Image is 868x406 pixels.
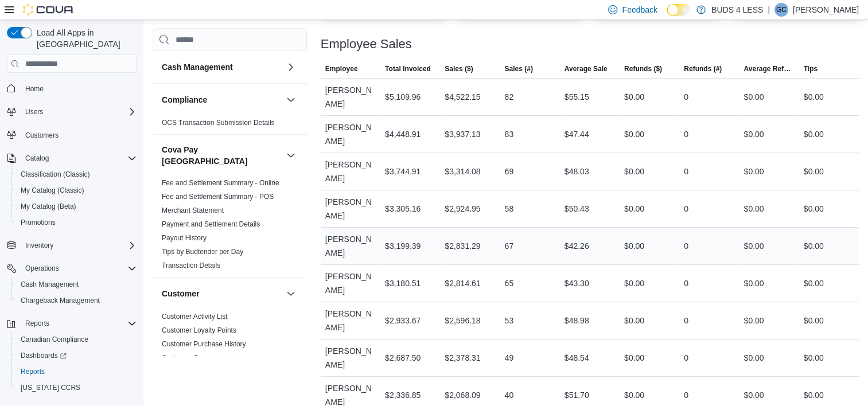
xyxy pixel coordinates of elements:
[385,239,421,253] div: $3,199.39
[11,348,141,364] a: Dashboards
[385,388,421,402] div: $2,336.85
[21,128,137,142] span: Customers
[162,193,274,201] a: Fee and Settlement Summary - POS
[744,202,764,216] div: $0.00
[162,234,207,243] span: Payout History
[565,351,589,365] div: $48.54
[16,278,137,291] span: Cash Management
[321,116,380,153] div: [PERSON_NAME]
[16,333,93,346] a: Canadian Compliance
[804,90,824,104] div: $0.00
[624,64,662,73] span: Refunds ($)
[21,128,63,142] a: Customers
[684,276,688,290] div: 0
[11,166,141,182] button: Classification (Classic)
[385,90,421,104] div: $5,109.96
[565,239,589,253] div: $42.26
[21,296,100,305] span: Chargeback Management
[162,119,275,127] a: OCS Transaction Submission Details
[624,165,644,178] div: $0.00
[624,90,644,104] div: $0.00
[21,351,67,360] span: Dashboards
[21,383,80,392] span: [US_STATE] CCRS
[624,276,644,290] div: $0.00
[565,314,589,327] div: $48.98
[804,276,824,290] div: $0.00
[284,149,298,163] button: Cova Pay [GEOGRAPHIC_DATA]
[162,248,243,257] span: Tips by Budtender per Day
[162,354,214,362] a: Customer Queue
[162,206,224,216] span: Merchant Statement
[445,127,480,141] div: $3,937.13
[624,239,644,253] div: $0.00
[667,4,691,16] input: Dark Mode
[684,64,722,73] span: Refunds (#)
[21,239,58,252] button: Inventory
[16,216,137,229] span: Promotions
[325,64,358,73] span: Employee
[565,388,589,402] div: $51.70
[445,90,480,104] div: $4,522.15
[162,354,214,363] span: Customer Queue
[16,365,137,378] span: Reports
[445,351,480,365] div: $2,378.31
[162,179,279,188] a: Fee and Settlement Summary - Online
[744,314,764,327] div: $0.00
[16,184,89,197] a: My Catalog (Classic)
[162,340,246,349] span: Customer Purchase History
[624,351,644,365] div: $0.00
[11,364,141,380] button: Reports
[385,276,421,290] div: $3,180.51
[684,351,688,365] div: 0
[565,165,589,178] div: $48.03
[16,333,137,346] span: Canadian Compliance
[16,216,60,229] a: Promotions
[744,388,764,402] div: $0.00
[162,220,260,229] span: Payment and Settlement Details
[11,380,141,396] button: [US_STATE] CCRS
[768,3,770,17] p: |
[16,381,137,395] span: Washington CCRS
[624,388,644,402] div: $0.00
[162,207,224,215] a: Merchant Statement
[16,381,85,395] a: [US_STATE] CCRS
[744,127,764,141] div: $0.00
[667,16,667,17] span: Dark Mode
[504,165,513,178] div: 69
[684,388,688,402] div: 0
[25,241,53,250] span: Inventory
[21,317,54,330] button: Reports
[21,367,45,376] span: Reports
[162,235,207,243] a: Payout History
[21,151,53,165] button: Catalog
[25,107,43,116] span: Users
[385,314,421,327] div: $2,933.67
[804,388,824,402] div: $0.00
[321,37,412,51] h3: Employee Sales
[804,202,824,216] div: $0.00
[2,127,141,143] button: Customers
[162,221,260,229] a: Payment and Settlement Details
[385,202,421,216] div: $3,305.16
[16,294,137,307] span: Chargeback Management
[16,278,83,291] a: Cash Management
[21,239,137,252] span: Inventory
[284,287,298,301] button: Customer
[21,82,48,96] a: Home
[32,27,137,50] span: Load All Apps in [GEOGRAPHIC_DATA]
[744,90,764,104] div: $0.00
[385,351,421,365] div: $2,687.50
[162,193,274,202] span: Fee and Settlement Summary - POS
[21,317,137,330] span: Reports
[445,276,480,290] div: $2,814.61
[504,351,513,365] div: 49
[445,388,480,402] div: $2,068.09
[21,280,79,289] span: Cash Management
[153,116,307,135] div: Compliance
[385,127,421,141] div: $4,448.91
[684,127,688,141] div: 0
[21,335,88,344] span: Canadian Compliance
[565,64,608,73] span: Average Sale
[624,314,644,327] div: $0.00
[565,202,589,216] div: $50.43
